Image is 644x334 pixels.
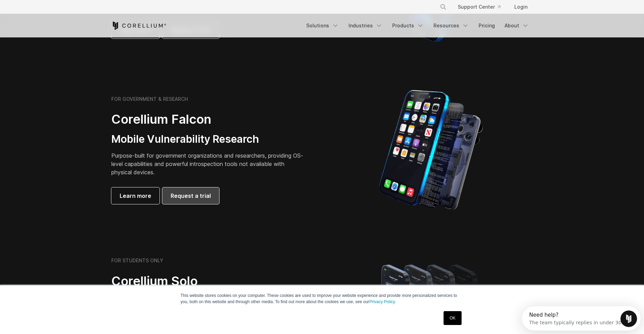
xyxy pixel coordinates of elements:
[452,1,506,13] a: Support Center
[171,192,211,200] span: Request a trial
[388,19,428,32] a: Products
[111,112,306,127] h2: Corellium Falcon
[120,192,151,200] span: Learn more
[344,19,387,32] a: Industries
[111,257,163,264] h6: FOR STUDENTS ONLY
[522,306,641,331] iframe: Intercom live chat discovery launcher
[3,3,125,22] div: Open Intercom Messenger
[379,89,483,211] img: iPhone model separated into the mechanics used to build the physical device.
[500,19,533,32] a: About
[7,6,104,11] div: Need help?
[302,19,533,32] div: Navigation Menu
[474,19,499,32] a: Pricing
[444,311,461,325] a: OK
[111,151,306,176] p: Purpose-built for government organizations and researchers, providing OS-level capabilities and p...
[181,292,464,305] p: This website stores cookies on your computer. These cookies are used to improve your website expe...
[111,187,160,204] a: Learn more
[111,133,306,146] h3: Mobile Vulnerability Research
[620,310,637,327] iframe: Intercom live chat
[369,299,396,304] a: Privacy Policy.
[302,19,343,32] a: Solutions
[111,96,188,102] h6: FOR GOVERNMENT & RESEARCH
[162,187,219,204] a: Request a trial
[111,21,166,30] a: Corellium Home
[111,273,306,289] h2: Corellium Solo
[429,19,473,32] a: Resources
[509,1,533,13] a: Login
[7,11,104,19] div: The team typically replies in under 30m
[437,1,449,13] button: Search
[431,1,533,13] div: Navigation Menu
